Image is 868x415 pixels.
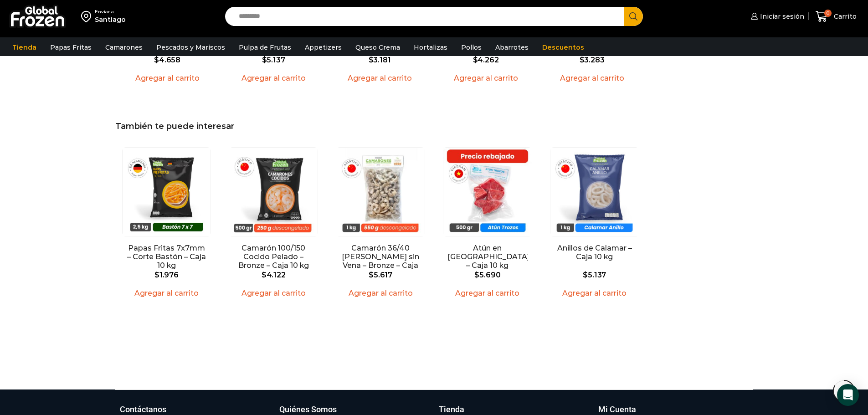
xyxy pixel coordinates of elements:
a: Camarón 36/40 [PERSON_NAME] sin Vena – Bronze – Caja 10 kg [340,244,421,279]
span: $ [369,271,374,279]
div: 3 / 5 [330,143,431,307]
a: Abarrotes [491,39,533,56]
a: Appetizers [300,39,346,56]
div: 2 / 5 [223,143,324,307]
a: Agregar al carrito: “Pulpa de Mango - Caja 10 kg” [448,71,524,85]
div: Open Intercom Messenger [837,384,859,406]
a: Anillos de Calamar – Caja 10 kg [555,244,635,261]
span: $ [583,271,588,279]
button: Search button [624,7,643,26]
a: Pulpa de Frutas [234,39,296,56]
a: Papas Fritas 7x7mm – Corte Bastón – Caja 10 kg [126,244,206,270]
span: 0 [824,10,832,17]
bdi: 5.690 [474,271,500,279]
a: Iniciar sesión [749,7,804,26]
a: Camarón 100/150 Cocido Pelado – Bronze – Caja 10 kg [233,244,313,270]
a: Tienda [8,39,41,56]
bdi: 5.137 [262,56,285,64]
span: También te puede interesar [115,121,234,131]
a: Agregar al carrito: “Papas Fritas 7x7mm - Corte Bastón - Caja 10 kg” [129,286,204,300]
a: Camarones [101,39,147,56]
bdi: 3.283 [580,56,605,64]
a: Agregar al carrito: “Pulpa de Frambuesa - Caja 10 kg” [236,71,311,85]
a: Agregar al carrito: “Pulpa de Piña - Caja 10 kg” [555,71,630,85]
a: Agregar al carrito: “Camarón 36/40 Crudo Pelado sin Vena - Bronze - Caja 10 kg” [343,286,418,300]
span: $ [369,56,374,64]
span: $ [473,56,478,64]
span: $ [474,271,479,279]
bdi: 1.976 [154,271,179,279]
a: Pescados y Mariscos [152,39,230,56]
img: address-field-icon.svg [81,9,95,24]
a: Queso Crema [351,39,405,56]
span: $ [580,56,585,64]
a: Descuentos [538,39,589,56]
span: $ [262,271,267,279]
a: Agregar al carrito: “Pulpa de Chirimoya - Caja 10 kg” [130,71,205,85]
span: Carrito [832,12,857,21]
bdi: 5.137 [583,271,606,279]
a: Atún en [GEOGRAPHIC_DATA] – Caja 10 kg [447,244,528,270]
bdi: 4.122 [262,271,286,279]
a: Hortalizas [409,39,452,56]
a: Agregar al carrito: “Pulpa de Frutilla - Caja 10 kg” [342,71,417,85]
bdi: 4.262 [473,56,499,64]
a: Agregar al carrito: “Atún en Trozos - Caja 10 kg” [450,286,525,300]
div: 4 / 5 [437,143,538,307]
div: 5 / 5 [544,143,645,307]
span: $ [262,56,267,64]
bdi: 3.181 [369,56,391,64]
bdi: 5.617 [369,271,392,279]
span: $ [154,271,159,279]
span: $ [154,56,159,64]
div: 1 / 5 [117,143,217,307]
div: Santiago [95,15,126,24]
a: Agregar al carrito: “Anillos de Calamar - Caja 10 kg” [557,286,632,300]
a: Papas Fritas [46,39,96,56]
a: Pollos [457,39,486,56]
a: 0 Carrito [813,6,859,27]
a: Agregar al carrito: “Camarón 100/150 Cocido Pelado - Bronze - Caja 10 kg” [236,286,311,300]
div: Enviar a [95,9,126,15]
bdi: 4.658 [154,56,180,64]
span: Iniciar sesión [758,12,804,21]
